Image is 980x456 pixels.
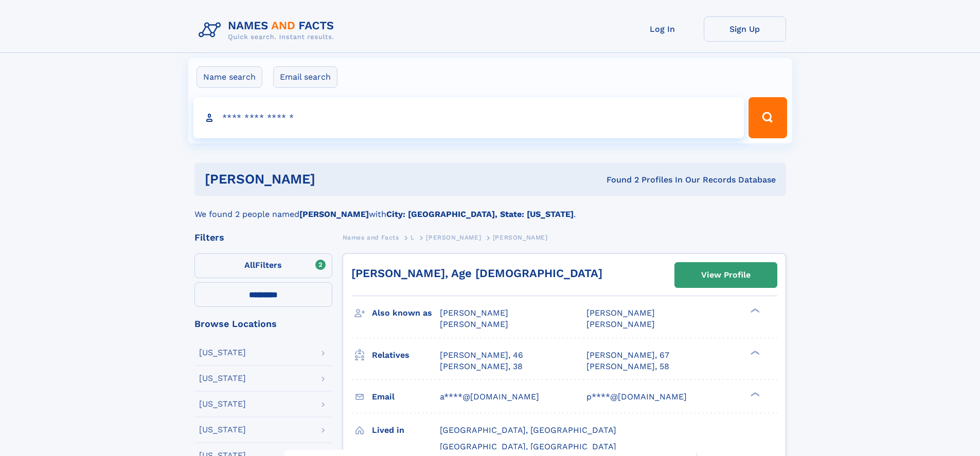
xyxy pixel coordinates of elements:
[701,263,751,287] div: View Profile
[586,308,655,318] span: [PERSON_NAME]
[586,319,655,329] span: [PERSON_NAME]
[372,388,440,406] h3: Email
[586,350,669,361] a: [PERSON_NAME], 67
[199,349,246,357] div: [US_STATE]
[372,346,440,364] h3: Relatives
[386,209,574,219] b: City: [GEOGRAPHIC_DATA], State: [US_STATE]
[748,307,760,314] div: ❯
[440,361,523,372] a: [PERSON_NAME], 38
[199,426,246,434] div: [US_STATE]
[440,350,523,361] a: [PERSON_NAME], 46
[493,234,548,241] span: [PERSON_NAME]
[411,231,415,244] a: L
[197,66,262,88] label: Name search
[199,374,246,382] div: [US_STATE]
[586,361,669,372] a: [PERSON_NAME], 58
[675,263,777,287] a: View Profile
[299,209,369,219] b: [PERSON_NAME]
[461,174,776,186] div: Found 2 Profiles In Our Records Database
[426,234,481,241] span: [PERSON_NAME]
[273,66,337,88] label: Email search
[199,400,246,408] div: [US_STATE]
[749,97,787,138] button: Search Button
[343,231,399,244] a: Names and Facts
[372,422,440,439] h3: Lived in
[205,173,461,186] h1: [PERSON_NAME]
[351,267,602,280] a: [PERSON_NAME], Age [DEMOGRAPHIC_DATA]
[748,349,760,356] div: ❯
[411,234,415,241] span: L
[440,319,508,329] span: [PERSON_NAME]
[440,308,508,318] span: [PERSON_NAME]
[748,391,760,397] div: ❯
[704,16,786,42] a: Sign Up
[194,319,332,329] div: Browse Locations
[194,196,786,221] div: We found 2 people named with .
[194,253,332,278] label: Filters
[440,442,616,451] span: [GEOGRAPHIC_DATA], [GEOGRAPHIC_DATA]
[372,304,440,322] h3: Also known as
[193,97,744,138] input: search input
[426,231,481,244] a: [PERSON_NAME]
[440,425,616,435] span: [GEOGRAPHIC_DATA], [GEOGRAPHIC_DATA]
[194,16,343,44] img: Logo Names and Facts
[621,16,704,42] a: Log In
[194,233,332,242] div: Filters
[244,260,255,270] span: All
